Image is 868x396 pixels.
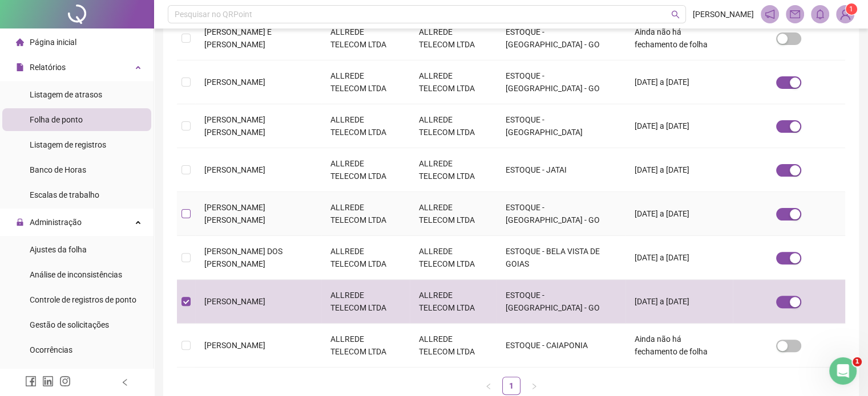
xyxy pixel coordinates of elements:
button: right [525,377,543,395]
li: Página anterior [479,377,498,395]
span: Listagem de registros [30,140,106,149]
span: Administração [30,218,82,227]
td: [DATE] a [DATE] [625,60,733,104]
span: Escalas de trabalho [30,190,99,199]
span: [PERSON_NAME] [204,77,265,87]
span: Banco de Horas [30,165,86,174]
span: mail [790,9,800,19]
span: instagram [59,375,71,387]
a: 1 [503,377,520,394]
td: [DATE] a [DATE] [625,280,733,324]
span: left [121,378,129,386]
td: [DATE] a [DATE] [625,104,733,148]
span: Gestão de solicitações [30,320,109,329]
span: file [16,63,24,71]
span: 1 [849,5,853,13]
td: ALLREDE TELECOM LTDA [321,148,409,192]
span: Relatórios [30,63,66,72]
td: ALLREDE TELECOM LTDA [410,60,496,104]
td: ESTOQUE - [GEOGRAPHIC_DATA] - GO [496,280,625,324]
td: ALLREDE TELECOM LTDA [321,236,409,280]
span: facebook [25,375,37,387]
li: 1 [502,377,520,395]
td: ESTOQUE - [GEOGRAPHIC_DATA] - GO [496,192,625,236]
span: lock [16,218,24,226]
button: left [479,377,498,395]
span: Listagem de atrasos [30,90,102,99]
li: Próxima página [525,377,543,395]
td: ESTOQUE - [GEOGRAPHIC_DATA] - GO [496,17,625,60]
span: Ocorrências [30,345,72,354]
span: [PERSON_NAME] [204,341,265,350]
td: [DATE] a [DATE] [625,148,733,192]
img: 75850 [837,6,854,23]
span: linkedin [42,375,54,387]
span: home [16,38,24,46]
td: ALLREDE TELECOM LTDA [321,17,409,60]
span: Controle de registros de ponto [30,295,136,304]
td: [DATE] a [DATE] [625,192,733,236]
td: ALLREDE TELECOM LTDA [321,192,409,236]
span: Página inicial [30,38,76,47]
span: left [485,383,492,390]
span: Ainda não há fechamento de folha [635,334,708,356]
td: ALLREDE TELECOM LTDA [321,324,409,368]
span: Folha de ponto [30,115,83,124]
td: ESTOQUE - BELA VISTA DE GOIAS [496,236,625,280]
td: [DATE] a [DATE] [625,236,733,280]
td: ESTOQUE - CAIAPONIA [496,324,625,368]
span: notification [765,9,775,19]
td: ALLREDE TELECOM LTDA [410,104,496,148]
span: [PERSON_NAME] [204,165,265,174]
span: Análise de inconsistências [30,270,122,279]
span: [PERSON_NAME] DOS [PERSON_NAME] [204,247,282,268]
span: [PERSON_NAME] [204,297,265,306]
td: ALLREDE TELECOM LTDA [321,104,409,148]
span: 1 [853,357,862,366]
sup: Atualize o seu contato no menu Meus Dados [846,3,857,15]
td: ESTOQUE - [GEOGRAPHIC_DATA] - GO [496,60,625,104]
span: right [531,383,538,390]
td: ALLREDE TELECOM LTDA [321,60,409,104]
td: ALLREDE TELECOM LTDA [410,192,496,236]
span: Ajustes da folha [30,245,87,254]
span: bell [815,9,825,19]
span: [PERSON_NAME] [PERSON_NAME] [204,115,265,137]
iframe: Intercom live chat [829,357,857,385]
td: ALLREDE TELECOM LTDA [410,324,496,368]
td: ALLREDE TELECOM LTDA [410,148,496,192]
span: [PERSON_NAME] [PERSON_NAME] [204,203,265,224]
span: [PERSON_NAME] [693,8,754,21]
td: ALLREDE TELECOM LTDA [410,17,496,60]
span: search [671,10,680,19]
td: ESTOQUE - [GEOGRAPHIC_DATA] [496,104,625,148]
td: ALLREDE TELECOM LTDA [410,236,496,280]
td: ALLREDE TELECOM LTDA [321,280,409,324]
td: ESTOQUE - JATAI [496,148,625,192]
td: ALLREDE TELECOM LTDA [410,280,496,324]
